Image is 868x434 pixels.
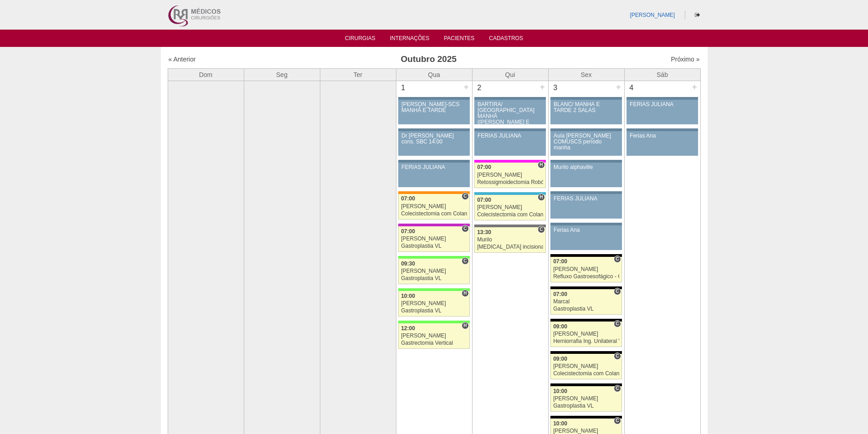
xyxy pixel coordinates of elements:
[538,161,544,168] span: Hospital
[478,102,543,138] div: BARTIRA/ [GEOGRAPHIC_DATA] MANHÃ ([PERSON_NAME] E ANA)/ SANTA JOANA -TARDE
[398,163,469,187] a: FERIAS JULIANA
[553,338,619,344] div: Herniorrafia Ing. Unilateral VL
[553,299,619,305] div: Marcal
[474,163,545,188] a: H 07:00 [PERSON_NAME] Retossigmoidectomia Robótica
[398,160,469,163] div: Key: Aviso
[671,56,699,63] a: Próximo »
[550,100,621,124] a: BLANC/ MANHÃ E TARDE 2 SALAS
[478,133,543,139] div: FERIAS JULIANA
[615,81,622,93] div: +
[477,244,543,250] div: [MEDICAL_DATA] incisional Robótica
[553,396,619,402] div: [PERSON_NAME]
[396,68,472,81] th: Qua
[401,228,415,235] span: 07:00
[614,352,621,360] span: Consultório
[401,211,467,217] div: Colecistectomia com Colangiografia VL
[550,97,621,100] div: Key: Aviso
[462,225,468,232] span: Consultório
[550,351,621,354] div: Key: Blanc
[553,274,619,280] div: Refluxo Gastroesofágico - Cirurgia VL
[398,194,469,220] a: C 07:00 [PERSON_NAME] Colecistectomia com Colangiografia VL
[477,179,543,185] div: Retossigmoidectomia Robótica
[398,97,469,100] div: Key: Aviso
[401,260,415,267] span: 09:30
[401,293,415,299] span: 10:00
[553,371,619,377] div: Colecistectomia com Colangiografia VL
[550,191,621,194] div: Key: Aviso
[345,35,375,44] a: Cirurgias
[550,354,621,379] a: C 09:00 [PERSON_NAME] Colecistectomia com Colangiografia VL
[244,68,320,81] th: Seg
[553,306,619,312] div: Gastroplastia VL
[627,100,698,124] a: FERIAS JULIANA
[401,204,467,209] div: [PERSON_NAME]
[169,56,196,63] a: « Anterior
[474,131,545,156] a: FERIAS JULIANA
[550,322,621,347] a: C 09:00 [PERSON_NAME] Herniorrafia Ing. Unilateral VL
[477,229,491,235] span: 13:30
[474,160,545,163] div: Key: Pro Matre
[398,321,469,323] div: Key: Brasil
[550,386,621,412] a: C 10:00 [PERSON_NAME] Gastroplastia VL
[627,131,698,156] a: Ferias Ana
[553,331,619,337] div: [PERSON_NAME]
[477,237,543,243] div: Murilo
[695,12,700,18] i: Sair
[474,195,545,220] a: H 07:00 [PERSON_NAME] Colecistectomia com Colangiografia VL
[614,385,621,392] span: Consultório
[477,172,543,178] div: [PERSON_NAME]
[398,128,469,131] div: Key: Aviso
[401,133,467,145] div: Dr [PERSON_NAME] cons. SBC 14:00
[625,81,639,95] div: 4
[398,323,469,349] a: H 12:00 [PERSON_NAME] Gastrectomia Vertical
[390,35,430,44] a: Internações
[550,286,621,289] div: Key: Blanc
[549,81,563,95] div: 3
[474,97,545,100] div: Key: Aviso
[462,290,468,297] span: Hospital
[627,128,698,131] div: Key: Aviso
[474,225,545,227] div: Key: Santa Catarina
[550,254,621,257] div: Key: Blanc
[462,322,468,329] span: Hospital
[398,226,469,252] a: C 07:00 [PERSON_NAME] Gastroplastia VL
[553,420,567,427] span: 10:00
[630,133,695,139] div: Ferias Ana
[614,288,621,295] span: Consultório
[553,323,567,330] span: 09:00
[554,102,619,113] div: BLANC/ MANHÃ E TARDE 2 SALAS
[474,192,545,195] div: Key: Neomater
[401,243,467,249] div: Gastroplastia VL
[401,236,467,242] div: [PERSON_NAME]
[550,223,621,225] div: Key: Aviso
[401,308,467,314] div: Gastroplastia VL
[474,227,545,253] a: C 13:30 Murilo [MEDICAL_DATA] incisional Robótica
[614,255,621,263] span: Consultório
[550,128,621,131] div: Key: Aviso
[474,128,545,131] div: Key: Aviso
[550,416,621,419] div: Key: Blanc
[398,224,469,226] div: Key: Maria Braido
[401,164,467,170] div: FERIAS JULIANA
[398,259,469,284] a: C 09:30 [PERSON_NAME] Gastroplastia VL
[168,68,244,81] th: Dom
[444,35,474,44] a: Pacientes
[398,256,469,259] div: Key: Brasil
[550,319,621,322] div: Key: Blanc
[320,68,396,81] th: Ter
[398,288,469,291] div: Key: Brasil
[401,340,467,346] div: Gastrectomia Vertical
[550,131,621,156] a: Aula [PERSON_NAME] COMUSCS período manha
[624,68,700,81] th: Sáb
[473,81,487,95] div: 2
[401,102,467,113] div: [PERSON_NAME]-SCS MANHÃ E TARDE
[553,388,567,394] span: 10:00
[553,363,619,369] div: [PERSON_NAME]
[554,227,619,233] div: Ferias Ana
[614,417,621,424] span: Consultório
[553,356,567,362] span: 09:00
[477,204,543,210] div: [PERSON_NAME]
[553,291,567,297] span: 07:00
[398,291,469,317] a: H 10:00 [PERSON_NAME] Gastroplastia VL
[550,257,621,282] a: C 07:00 [PERSON_NAME] Refluxo Gastroesofágico - Cirurgia VL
